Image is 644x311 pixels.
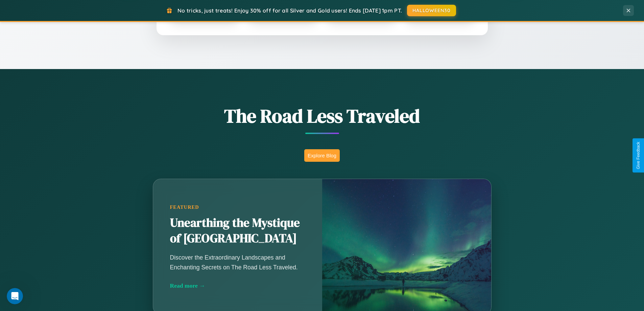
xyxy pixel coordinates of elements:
div: Give Feedback [636,142,641,169]
div: Featured [170,204,305,210]
div: Read more → [170,282,305,289]
p: Discover the Extraordinary Landscapes and Enchanting Secrets on The Road Less Traveled. [170,253,305,272]
button: Explore Blog [304,149,340,162]
span: No tricks, just treats! Enjoy 30% off for all Silver and Gold users! Ends [DATE] 1pm PT. [177,7,402,14]
h2: Unearthing the Mystique of [GEOGRAPHIC_DATA] [170,215,305,246]
iframe: Intercom live chat [7,288,23,304]
h1: The Road Less Traveled [119,103,525,129]
button: HALLOWEEN30 [407,5,456,16]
